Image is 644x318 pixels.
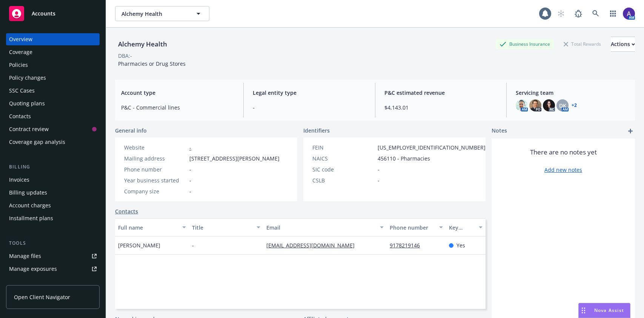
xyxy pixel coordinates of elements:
a: Start snowing [553,6,569,21]
div: DBA: - [118,52,132,60]
a: Contacts [115,207,138,215]
img: photo [516,99,528,111]
a: Account charges [6,199,100,211]
div: Overview [9,33,32,45]
button: Title [189,218,263,236]
div: Quoting plans [9,97,45,110]
a: Coverage gap analysis [6,136,100,148]
a: Contract review [6,123,100,135]
div: Account charges [9,199,51,211]
div: SSC Cases [9,85,35,97]
a: Installment plans [6,212,100,224]
a: Switch app [606,6,621,21]
div: Business Insurance [496,39,554,49]
span: Alchemy Health [121,10,187,18]
span: - [253,103,366,111]
div: SIC code [312,165,375,173]
span: Servicing team [516,89,629,97]
img: photo [543,99,555,111]
a: add [626,127,635,136]
a: Search [588,6,603,21]
span: $4,143.01 [384,103,498,111]
a: Contacts [6,110,100,122]
span: Accounts [32,11,55,17]
span: - [378,165,380,173]
div: Full name [118,224,178,232]
button: Alchemy Health [115,6,209,21]
span: Nova Assist [594,307,624,313]
div: Year business started [124,176,186,184]
div: Company size [124,187,186,195]
div: Installment plans [9,212,53,224]
div: Manage certificates [9,276,58,288]
span: Open Client Navigator [14,293,70,301]
img: photo [529,99,541,111]
span: P&C estimated revenue [384,89,498,97]
a: Policy changes [6,72,100,84]
button: Full name [115,218,189,236]
img: photo [623,8,635,20]
div: Tools [6,239,100,247]
span: [STREET_ADDRESS][PERSON_NAME] [189,154,280,162]
a: [EMAIL_ADDRESS][DOMAIN_NAME] [266,242,361,249]
div: Contacts [9,110,31,122]
div: Website [124,144,186,151]
div: Key contact [449,224,474,232]
div: Billing [6,163,100,171]
a: Manage exposures [6,263,100,275]
a: - [189,144,191,151]
span: Pharmacies or Drug Stores [118,60,186,67]
span: Yes [456,241,465,249]
div: Phone number [124,165,186,173]
span: DK [559,102,566,110]
span: - [189,165,191,173]
span: There are no notes yet [530,148,597,157]
span: - [189,176,191,184]
div: Invoices [9,174,29,186]
span: - [192,241,194,249]
div: Policy changes [9,72,46,84]
div: Title [192,224,252,232]
a: Billing updates [6,187,100,199]
span: Account type [121,89,234,97]
span: [PERSON_NAME] [118,241,160,249]
button: Phone number [387,218,446,236]
a: Coverage [6,46,100,58]
span: - [378,176,380,184]
a: Overview [6,33,100,45]
button: Actions [611,37,635,52]
a: Policies [6,59,100,71]
div: Coverage gap analysis [9,136,65,148]
div: Manage files [9,250,41,262]
span: Legal entity type [253,89,366,97]
span: General info [115,127,147,134]
button: Key contact [446,218,486,236]
div: Alchemy Health [115,39,170,49]
span: P&C - Commercial lines [121,103,234,111]
div: Email [266,224,375,232]
button: Nova Assist [578,303,630,318]
div: FEIN [312,144,375,151]
div: Coverage [9,46,32,58]
a: SSC Cases [6,85,100,97]
span: 456110 - Pharmacies [378,154,430,162]
a: Quoting plans [6,97,100,110]
a: +2 [572,103,577,108]
a: Manage files [6,250,100,262]
div: CSLB [312,176,375,184]
div: Billing updates [9,187,47,199]
div: Mailing address [124,154,186,162]
div: Contract review [9,123,49,135]
a: Invoices [6,174,100,186]
span: - [189,187,191,195]
button: Email [263,218,387,236]
a: 9178219146 [390,242,426,249]
div: Drag to move [579,303,588,318]
span: [US_EMPLOYER_IDENTIFICATION_NUMBER] [378,144,486,151]
div: Manage exposures [9,263,57,275]
span: Identifiers [303,127,330,134]
div: Total Rewards [560,39,605,49]
a: Report a Bug [571,6,586,21]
